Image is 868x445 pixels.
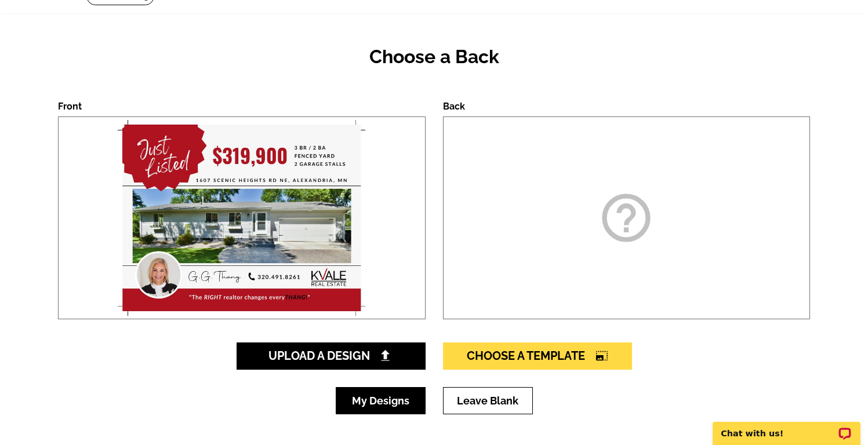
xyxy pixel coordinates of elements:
[58,46,810,68] h2: Choose a Back
[115,117,368,319] img: large-thumb.jpg
[705,408,868,445] iframe: LiveChat chat widget
[443,342,632,370] a: Choose A Templatephoto_size_select_large
[237,342,426,370] a: Upload A Design
[443,387,533,414] a: Leave Blank
[268,349,393,363] span: Upload A Design
[443,101,465,112] label: Back
[597,189,655,247] i: help_outline
[58,101,82,112] label: Front
[467,349,608,363] span: Choose A Template
[336,387,426,414] a: My Designs
[595,350,608,362] i: photo_size_select_large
